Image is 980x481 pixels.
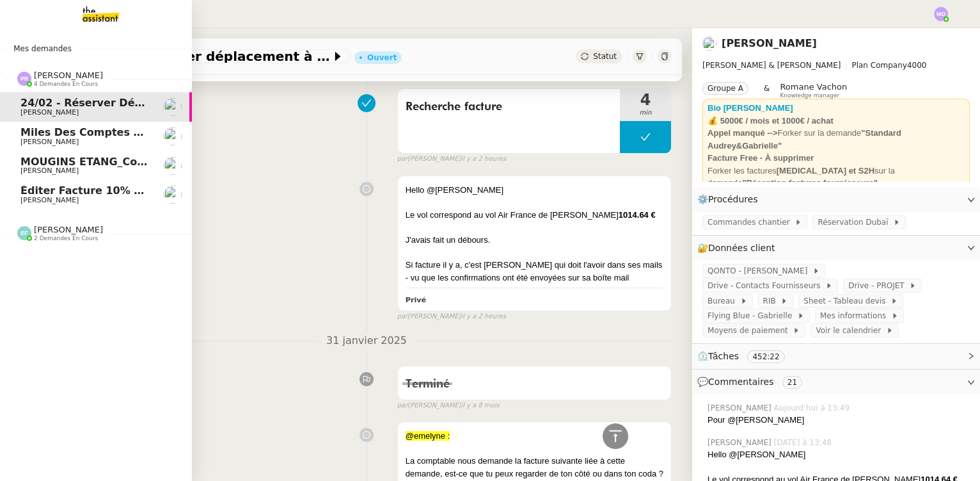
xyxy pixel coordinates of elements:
div: ⏲️Tâches 452:22 [692,344,980,369]
span: 24/02 - Réserver déplacement à [GEOGRAPHIC_DATA] pour [PERSON_NAME] et [PERSON_NAME] [67,50,331,63]
span: 4 demandes en cours [34,81,98,88]
span: Mes demandes [6,42,79,55]
div: Le vol correspond au vol Air France de [PERSON_NAME] [406,209,663,222]
span: par [397,311,408,322]
span: Terminé [406,379,450,390]
div: Ouvert [367,54,397,61]
span: 2 demandes en cours [34,235,98,242]
span: Plan Company [851,61,906,70]
span: Statut [593,52,617,61]
span: il y a 2 heures [461,311,506,322]
span: Miles des comptes Skywards et Flying Blue [20,126,273,138]
span: QONTO - [PERSON_NAME] [707,265,812,277]
span: [PERSON_NAME] [20,138,79,146]
span: Commentaires [708,377,773,387]
span: Sheet - Tableau devis [803,295,890,307]
img: svg [17,226,31,240]
span: par [397,400,408,411]
span: [PERSON_NAME] [34,70,103,80]
span: [PERSON_NAME] [707,402,774,414]
a: Bio [PERSON_NAME] [707,103,793,113]
span: [PERSON_NAME] & [PERSON_NAME] [702,61,841,70]
div: Hello @[PERSON_NAME] [707,448,970,461]
span: [PERSON_NAME] [20,108,79,117]
app-user-label: Knowledge manager [780,82,847,99]
span: & [764,82,770,99]
span: min [620,108,671,118]
span: Mes informations [820,309,891,322]
img: users%2FfjlNmCTkLiVoA3HQjY3GA5JXGxb2%2Favatar%2Fstarofservice_97480retdsc0392.png [164,186,182,204]
span: [PERSON_NAME] [20,167,79,175]
span: Éditer facture 10% pour NCV rénovation [20,184,257,197]
span: [PERSON_NAME] [34,225,103,234]
span: Procédures [708,194,758,204]
img: svg [934,7,948,21]
span: Commandes chantier [707,216,794,229]
a: [PERSON_NAME] [722,37,817,49]
div: 🔐Données client [692,236,980,261]
div: ⚙️Procédures [692,187,980,212]
span: [DATE] à 13:48 [774,437,834,448]
div: La comptable nous demande la facture suivante liée à cette demande, est-ce que tu peux regarder d... [406,455,663,480]
div: 💬Commentaires 21 [692,370,980,395]
span: 31 janvier 2025 [316,332,417,350]
span: 24/02 - Réserver déplacement à [GEOGRAPHIC_DATA] pour [PERSON_NAME] et [PERSON_NAME] [20,97,573,109]
img: svg [17,72,31,86]
span: ⏲️ [697,351,795,361]
div: Forker sur la demande [707,127,965,152]
span: 🔐 [697,241,780,256]
span: 💬 [697,377,807,387]
nz-tag: 452:22 [747,350,784,363]
div: Forker les factures sur la demande [707,165,965,190]
span: Aujourd’hui à 13:49 [774,402,852,414]
div: Si facture il y a, c'est [PERSON_NAME] qui doit l'avoir dans ses mails - vu que les confirmations... [406,259,663,284]
span: Knowledge manager [780,92,839,99]
span: [PERSON_NAME] [707,437,774,448]
span: RIB [763,295,781,307]
span: il y a 8 mois [461,400,500,411]
nz-tag: 21 [782,376,802,389]
img: users%2FfjlNmCTkLiVoA3HQjY3GA5JXGxb2%2Favatar%2Fstarofservice_97480retdsc0392.png [164,157,182,175]
strong: "Standard Audrey&Gabrielle" [707,128,901,151]
strong: 1014.64 € [619,210,656,220]
span: par [397,154,408,165]
div: J'avais fait un débours. [406,234,663,247]
img: users%2FfjlNmCTkLiVoA3HQjY3GA5JXGxb2%2Favatar%2Fstarofservice_97480retdsc0392.png [164,98,182,116]
span: Données client [708,243,775,253]
div: Pour @[PERSON_NAME] [707,414,970,427]
strong: [MEDICAL_DATA] et S2H [777,166,874,175]
span: Réservation Dubaï [818,216,893,229]
span: Voir le calendrier [816,324,885,337]
span: il y a 2 heures [461,154,506,165]
nz-tag: Groupe A [702,82,748,95]
span: ⚙️ [697,192,764,207]
img: users%2FfjlNmCTkLiVoA3HQjY3GA5JXGxb2%2Favatar%2Fstarofservice_97480retdsc0392.png [702,37,716,51]
small: [PERSON_NAME] [397,400,500,411]
strong: Facture Free - À supprimer [707,153,814,163]
img: users%2FfjlNmCTkLiVoA3HQjY3GA5JXGxb2%2Favatar%2Fstarofservice_97480retdsc0392.png [164,127,182,145]
strong: 💰 5000€ / mois et 1000€ / achat [707,116,834,126]
span: Recherche facture [406,97,612,117]
span: [PERSON_NAME] [20,196,79,204]
div: Hello @[PERSON_NAME] [406,184,663,197]
span: Bureau [707,295,740,307]
span: Drive - PROJET [848,279,909,292]
span: Moyens de paiement [707,324,793,337]
span: Tâches [708,351,739,361]
strong: Appel manqué --> [707,128,777,138]
span: 4000 [907,61,927,70]
b: Privé [406,296,426,304]
span: Romane Vachon [780,82,847,92]
span: MOUGINS ETANG_Commande luminaires et miroirs [20,156,313,168]
span: @emelyne : [406,431,450,441]
small: [PERSON_NAME] [397,311,506,322]
small: [PERSON_NAME] [397,154,506,165]
strong: "Réception factures fournisseurs" [742,178,878,188]
span: Flying Blue - Gabrielle [707,309,797,322]
span: Drive - Contacts Fournisseurs [707,279,825,292]
span: 4 [620,92,671,108]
